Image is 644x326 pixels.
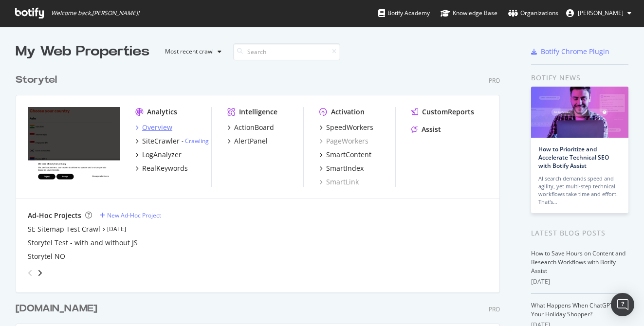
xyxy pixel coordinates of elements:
[319,163,364,173] a: SmartIndex
[541,47,609,56] div: Botify Chrome Plugin
[107,225,126,233] a: [DATE]
[234,136,268,146] div: AlertPanel
[227,136,268,146] a: AlertPanel
[107,211,161,219] div: New Ad-Hoc Project
[538,145,609,170] a: How to Prioritize and Accelerate Technical SEO with Botify Assist
[531,228,628,238] div: Latest Blog Posts
[326,150,371,160] div: SmartContent
[531,249,626,275] a: How to Save Hours on Content and Research Workflows with Botify Assist
[142,136,180,146] div: SiteCrawler
[411,125,441,134] a: Assist
[441,8,497,18] div: Knowledge Base
[16,302,97,316] div: [DOMAIN_NAME]
[51,9,139,17] span: Welcome back, [PERSON_NAME] !
[185,137,209,145] a: Crawling
[100,211,161,219] a: New Ad-Hoc Project
[531,47,609,56] a: Botify Chrome Plugin
[538,175,621,206] div: AI search demands speed and agility, yet multi-step technical workflows take time and effort. Tha...
[147,107,177,117] div: Analytics
[378,8,430,18] div: Botify Academy
[489,305,500,313] div: Pro
[233,43,340,60] input: Search
[326,123,373,132] div: SpeedWorkers
[28,252,65,261] a: Storytel NO
[319,136,368,146] a: PageWorkers
[239,107,277,117] div: Intelligence
[489,76,500,85] div: Pro
[234,123,274,132] div: ActionBoard
[165,49,214,54] div: Most recent crawl
[558,5,639,21] button: [PERSON_NAME]
[508,8,558,18] div: Organizations
[28,238,138,248] a: Storytel Test - with and without JS
[142,163,188,173] div: RealKeywords
[28,224,100,234] a: SE Sitemap Test Crawl
[16,73,57,87] div: Storytel
[135,123,172,132] a: Overview
[16,42,149,61] div: My Web Properties
[422,107,474,117] div: CustomReports
[182,137,209,145] div: -
[411,107,474,117] a: CustomReports
[16,73,61,87] a: Storytel
[319,150,371,160] a: SmartContent
[331,107,365,117] div: Activation
[531,72,628,83] div: Botify news
[37,268,43,278] div: angle-right
[135,150,182,160] a: LogAnalyzer
[16,302,101,316] a: [DOMAIN_NAME]
[157,44,225,59] button: Most recent crawl
[227,123,274,132] a: ActionBoard
[28,107,120,181] img: www.storytel.com
[611,293,634,316] div: Open Intercom Messenger
[28,211,81,220] div: Ad-Hoc Projects
[135,136,209,146] a: SiteCrawler- Crawling
[142,150,182,160] div: LogAnalyzer
[319,177,359,187] a: SmartLink
[142,123,172,132] div: Overview
[531,277,628,286] div: [DATE]
[422,125,441,134] div: Assist
[326,163,364,173] div: SmartIndex
[531,301,619,318] a: What Happens When ChatGPT Is Your Holiday Shopper?
[319,123,373,132] a: SpeedWorkers
[135,163,188,173] a: RealKeywords
[578,9,624,17] span: Axel af Petersens
[531,87,628,138] img: How to Prioritize and Accelerate Technical SEO with Botify Assist
[24,265,37,281] div: angle-left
